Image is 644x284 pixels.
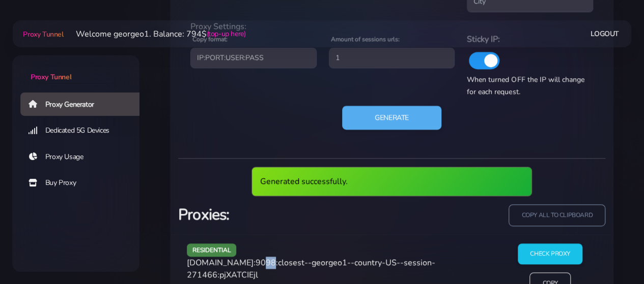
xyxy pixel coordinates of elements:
[591,24,619,43] a: Logout
[64,28,246,40] li: Welcome georgeo1. Balance: 794$
[20,145,148,169] a: Proxy Usage
[178,204,386,225] h3: Proxies:
[20,92,148,116] a: Proxy Generator
[207,28,246,39] a: (top-up here)
[494,118,631,271] iframe: Webchat Widget
[31,72,71,82] span: Proxy Tunnel
[20,171,148,195] a: Buy Proxy
[187,257,435,280] span: [DOMAIN_NAME]:9098:closest--georgeo1--country-US--session-271466:pjXATCIEjl
[20,119,148,142] a: Dedicated 5G Devices
[21,26,63,42] a: Proxy Tunnel
[342,106,441,130] button: Generate
[23,29,63,39] span: Proxy Tunnel
[12,55,139,82] a: Proxy Tunnel
[187,243,237,256] span: residential
[467,75,584,97] span: When turned OFF the IP will change for each request.
[251,167,532,196] div: Generated successfully.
